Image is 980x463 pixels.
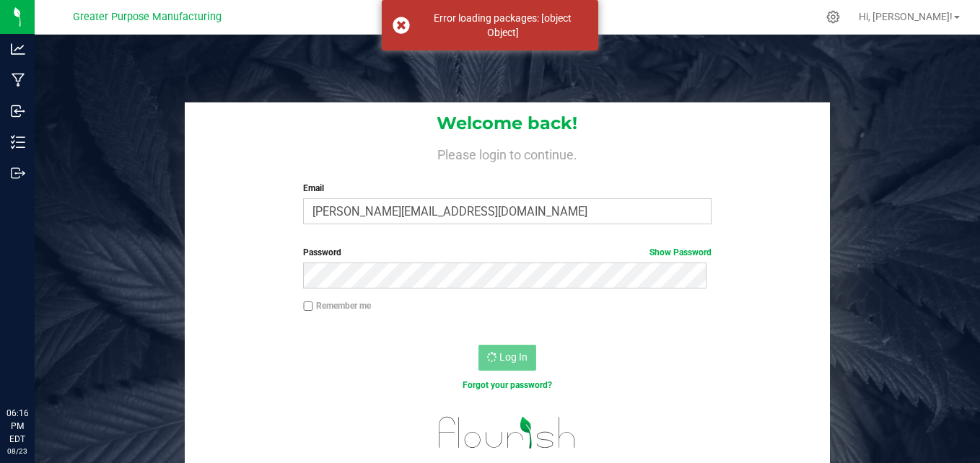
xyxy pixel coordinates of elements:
[185,114,829,133] h1: Welcome back!
[478,345,536,371] button: Log In
[11,73,25,87] inline-svg: Manufacturing
[303,299,371,312] label: Remember me
[303,247,341,257] span: Password
[11,135,25,149] inline-svg: Inventory
[426,407,587,459] img: flourish_logo.svg
[859,11,953,22] span: Hi, [PERSON_NAME]!
[11,166,25,180] inline-svg: Outbound
[185,144,829,162] h4: Please login to continue.
[11,42,25,56] inline-svg: Analytics
[6,407,28,446] p: 06:16 PM EDT
[824,10,842,24] div: Manage settings
[6,446,28,457] p: 08/23
[499,351,528,363] span: Log In
[303,301,313,312] input: Remember me
[303,182,712,195] label: Email
[11,104,25,118] inline-svg: Inbound
[418,11,587,40] div: Error loading packages: [object Object]
[73,11,222,23] span: Greater Purpose Manufacturing
[649,247,712,257] a: Show Password
[463,380,552,390] a: Forgot your password?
